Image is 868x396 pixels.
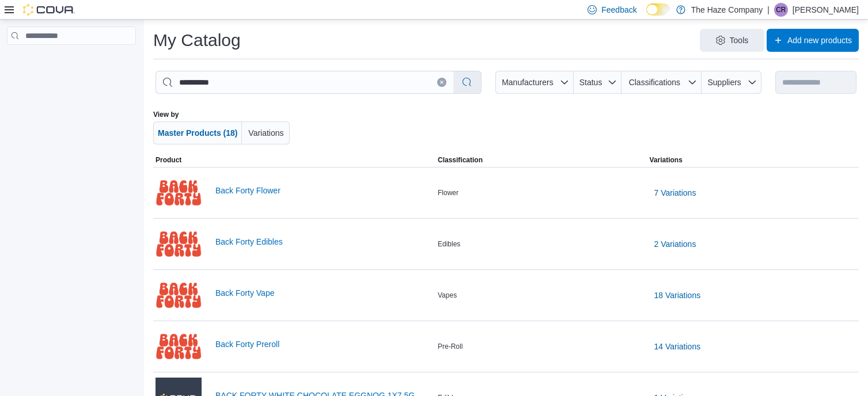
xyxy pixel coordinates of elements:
[650,181,701,204] button: 7 Variations
[654,341,701,352] span: 14 Variations
[248,128,283,138] span: Variations
[700,29,764,52] button: Tools
[650,284,706,307] button: 18 Variations
[438,155,483,165] span: Classification
[435,288,647,302] div: Vapes
[215,340,433,349] a: Back Forty Preroll
[646,3,670,16] input: Dark Mode
[776,3,786,17] span: CR
[621,71,702,94] button: Classifications
[215,186,433,195] a: Back Forty Flower
[435,186,647,200] div: Flower
[156,323,202,370] img: Back Forty Preroll
[574,71,621,94] button: Status
[629,78,680,87] span: Classifications
[730,35,749,46] span: Tools
[153,29,241,52] h1: My Catalog
[767,3,770,17] p: |
[495,71,574,94] button: Manufacturers
[435,237,647,251] div: Edibles
[646,16,647,16] span: Dark Mode
[156,155,181,165] span: Product
[654,290,701,301] span: 18 Variations
[435,340,647,353] div: Pre-Roll
[153,121,242,144] button: Master Products (18)
[650,335,706,358] button: 14 Variations
[691,3,763,17] p: The Haze Company
[215,288,433,298] a: Back Forty Vape
[793,3,859,17] p: [PERSON_NAME]
[650,155,683,165] span: Variations
[215,237,433,246] a: Back Forty Edibles
[654,187,696,199] span: 7 Variations
[156,170,202,216] img: Back Forty Flower
[502,78,553,87] span: Manufacturers
[23,4,75,16] img: Cova
[7,47,136,75] nav: Complex example
[707,78,741,87] span: Suppliers
[242,121,290,144] button: Variations
[158,128,237,138] span: Master Products (18)
[787,35,852,46] span: Add new products
[437,78,446,87] button: Clear input
[767,29,859,52] button: Add new products
[650,233,701,256] button: 2 Variations
[601,4,636,16] span: Feedback
[579,78,602,87] span: Status
[774,3,788,17] div: Cindy Russell
[702,71,761,94] button: Suppliers
[654,238,696,250] span: 2 Variations
[156,221,202,267] img: Back Forty Edibles
[156,272,202,318] img: Back Forty Vape
[153,110,179,119] label: View by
